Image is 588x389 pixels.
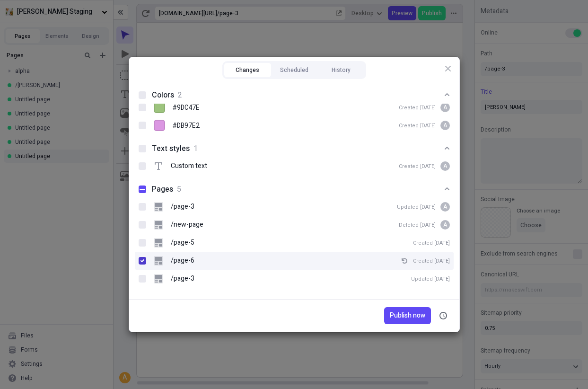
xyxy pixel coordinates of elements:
[173,102,200,113] span: #9DC47E
[413,257,450,265] div: Created [DATE]
[135,140,454,157] button: Text styles1
[152,143,190,154] span: Text styles
[440,161,450,171] div: A
[171,256,194,266] p: /page-6
[135,87,454,104] button: Colors2
[440,121,450,130] div: A
[317,63,364,77] button: History
[271,63,317,77] button: Scheduled
[193,143,198,154] span: 1
[399,104,436,111] div: Created [DATE]
[411,275,450,283] div: Updated [DATE]
[440,220,450,230] div: A
[397,203,436,211] div: Updated [DATE]
[171,274,194,284] p: /page-3
[173,120,200,131] span: #DB97E2
[152,89,174,101] span: Colors
[135,181,454,198] button: Pages5
[224,63,271,77] button: Changes
[171,202,194,212] p: /page-3
[440,103,450,112] div: A
[399,122,436,129] div: Created [DATE]
[171,161,207,171] p: Custom text
[178,89,182,101] span: 2
[171,238,194,248] p: /page-5
[171,220,203,230] p: /new-page
[400,256,409,265] button: /page-6Created [DATE]
[384,307,431,324] button: Publish now
[177,184,181,195] span: 5
[390,310,425,321] span: Publish now
[440,202,450,212] div: A
[413,239,450,247] div: Created [DATE]
[399,221,436,229] div: Deleted [DATE]
[152,184,173,195] span: Pages
[399,163,436,170] div: Created [DATE]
